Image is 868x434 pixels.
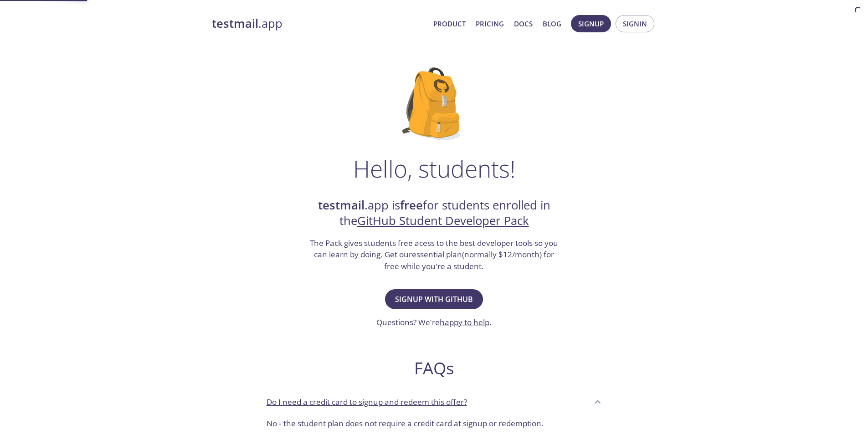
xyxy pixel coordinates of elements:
span: Signin [623,18,647,30]
a: Blog [543,18,561,30]
a: essential plan [412,249,462,260]
h2: .app is for students enrolled in the [309,198,560,229]
strong: testmail [318,197,365,213]
span: Signup with GitHub [395,293,473,306]
strong: free [400,197,423,213]
p: Do I need a credit card to signup and redeem this offer? [267,396,467,408]
div: Do I need a credit card to signup and redeem this offer? [259,389,609,414]
h3: The Pack gives students free acess to the best developer tools so you can learn by doing. Get our... [309,237,560,272]
h1: Hello, students! [353,155,515,182]
h3: Questions? We're . [376,317,492,328]
button: Signup [571,15,611,32]
img: github-student-backpack.png [402,67,466,140]
span: Signup [578,18,604,30]
strong: testmail [212,15,258,31]
a: GitHub Student Developer Pack [357,213,529,229]
a: Pricing [476,18,504,30]
button: Signup with GitHub [385,289,483,309]
a: happy to help [440,317,489,327]
a: Product [433,18,466,30]
button: Signin [616,15,654,32]
p: No - the student plan does not require a credit card at signup or redemption. [267,418,602,429]
h2: FAQs [259,358,609,378]
a: testmail.app [212,16,426,31]
a: Docs [514,18,533,30]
